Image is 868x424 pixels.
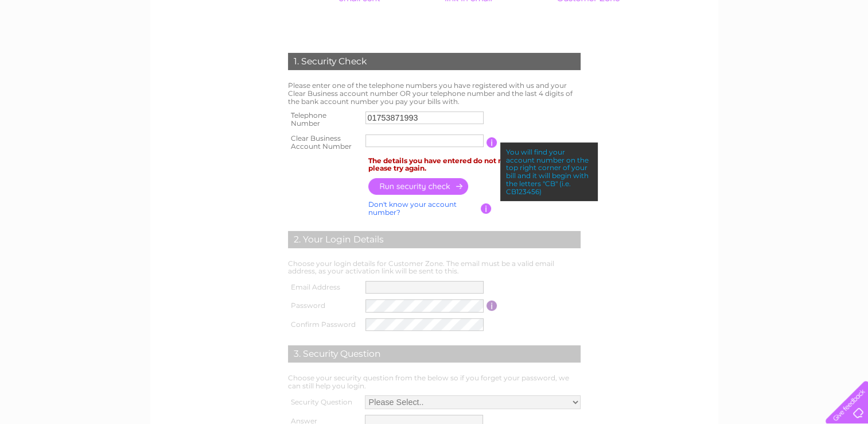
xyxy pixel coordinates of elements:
[809,49,826,57] a: Blog
[365,154,583,176] td: The details you have entered do not match our records, please try again.
[285,392,362,412] th: Security Question
[481,203,492,214] input: Information
[500,142,598,202] div: You will find your account number on the top right corner of your bill and it will begin with the...
[288,345,581,363] div: 3. Security Question
[285,257,583,279] td: Choose your login details for Customer Zone. The email must be a valid email address, as your act...
[736,49,761,57] a: Energy
[285,315,363,334] th: Confirm Password
[288,53,581,70] div: 1. Security Check
[833,49,861,57] a: Contact
[768,49,803,57] a: Telecoms
[707,49,729,57] a: Water
[285,131,363,154] th: Clear Business Account Number
[486,300,497,311] input: Information
[285,79,583,108] td: Please enter one of the telephone numbers you have registered with us and your Clear Business acc...
[285,371,583,393] td: Choose your security question from the below so if you forget your password, we can still help yo...
[486,137,497,148] input: Information
[164,6,706,56] div: Clear Business is a trading name of Verastar Limited (registered in [GEOGRAPHIC_DATA] No. 3667643...
[288,231,581,248] div: 2. Your Login Details
[285,278,363,296] th: Email Address
[285,296,363,315] th: Password
[30,30,89,65] img: logo.png
[652,6,731,20] a: 0333 014 3131
[368,200,457,217] a: Don't know your account number?
[285,108,363,131] th: Telephone Number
